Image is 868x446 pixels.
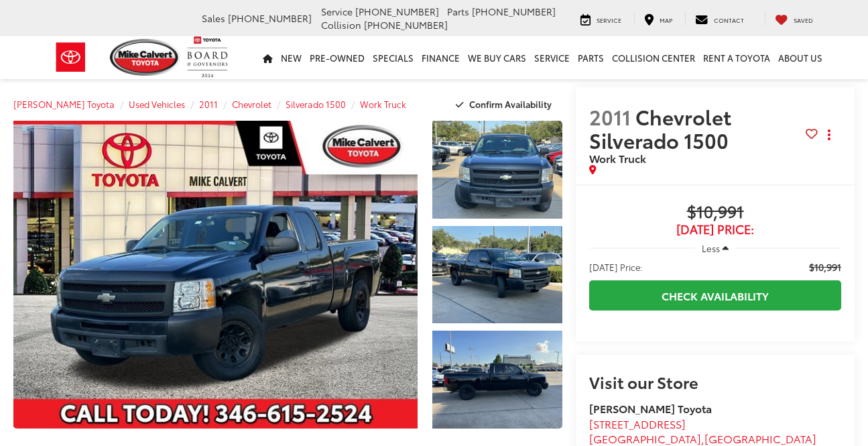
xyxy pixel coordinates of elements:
[530,36,574,79] a: Service
[13,98,115,110] a: [PERSON_NAME] Toyota
[431,225,564,325] img: 2011 Chevrolet Silverado 1500 Work Truck
[818,123,841,147] button: Actions
[469,98,552,110] span: Confirm Availability
[418,36,464,79] a: Finance
[608,36,699,79] a: Collision Center
[589,280,841,311] a: Check Availability
[765,12,823,25] a: My Saved Vehicles
[321,18,361,32] span: Collision
[110,39,181,76] img: Mike Calvert Toyota
[704,431,816,446] span: [GEOGRAPHIC_DATA]
[589,260,643,274] span: [DATE] Price:
[202,11,225,25] span: Sales
[306,36,369,79] a: Pre-Owned
[634,12,682,25] a: Map
[660,15,672,24] span: Map
[364,18,448,32] span: [PHONE_NUMBER]
[809,260,841,274] span: $10,991
[431,330,564,430] img: 2011 Chevrolet Silverado 1500 Work Truck
[828,129,830,140] span: dropdown dots
[432,226,562,324] a: Expand Photo 2
[685,12,754,25] a: Contact
[589,400,712,416] strong: [PERSON_NAME] Toyota
[360,98,406,110] a: Work Truck
[199,98,218,110] a: 2011
[570,12,631,25] a: Service
[13,121,418,429] a: Expand Photo 0
[277,36,306,79] a: New
[589,431,701,446] span: [GEOGRAPHIC_DATA]
[794,15,813,24] span: Saved
[699,36,774,79] a: Rent a Toyota
[589,150,646,166] span: Work Truck
[472,5,556,18] span: [PHONE_NUMBER]
[774,36,826,79] a: About Us
[447,5,469,18] span: Parts
[589,203,841,223] span: $10,991
[232,98,271,110] a: Chevrolet
[589,223,841,236] span: [DATE] Price:
[369,36,418,79] a: Specials
[286,98,346,110] a: Silverado 1500
[695,236,735,260] button: Less
[129,98,185,110] a: Used Vehicles
[702,242,720,254] span: Less
[46,36,96,79] img: Toyota
[259,36,277,79] a: Home
[464,36,530,79] a: WE BUY CARS
[589,102,631,131] span: 2011
[574,36,608,79] a: Parts
[589,373,841,390] h2: Visit our Store
[589,102,733,154] span: Chevrolet Silverado 1500
[355,5,439,18] span: [PHONE_NUMBER]
[432,331,562,429] a: Expand Photo 3
[448,93,563,116] button: Confirm Availability
[597,15,621,24] span: Service
[714,15,744,24] span: Contact
[228,11,312,25] span: [PHONE_NUMBER]
[321,5,353,18] span: Service
[9,120,422,429] img: 2011 Chevrolet Silverado 1500 Work Truck
[432,121,562,219] a: Expand Photo 1
[431,119,564,219] img: 2011 Chevrolet Silverado 1500 Work Truck
[589,416,686,431] span: [STREET_ADDRESS]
